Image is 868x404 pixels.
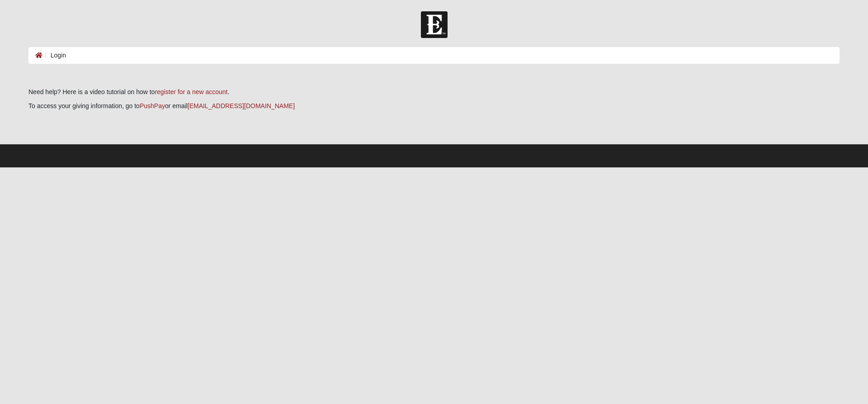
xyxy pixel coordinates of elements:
[42,51,66,60] li: Login
[155,88,227,95] a: register for a new account
[188,102,295,109] a: [EMAIL_ADDRESS][DOMAIN_NAME]
[421,11,448,38] img: Church of Eleven22 Logo
[140,102,165,109] a: PushPay
[28,87,840,97] p: Need help? Here is a video tutorial on how to .
[28,101,840,111] p: To access your giving information, go to or email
